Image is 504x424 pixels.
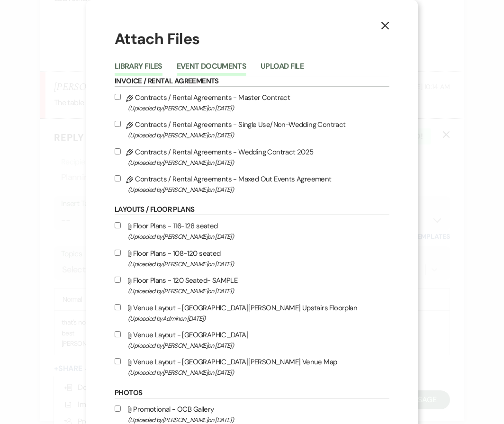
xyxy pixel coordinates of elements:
[115,76,389,87] h6: Invoice / Rental Agreements
[128,157,389,168] span: (Uploaded by [PERSON_NAME] on [DATE] )
[128,259,389,270] span: (Uploaded by [PERSON_NAME] on [DATE] )
[115,220,389,242] label: Floor Plans - 116-128 seated
[115,118,389,141] label: Contracts / Rental Agreements - Single Use/Non-Wedding Contract
[115,91,389,114] label: Contracts / Rental Agreements - Master Contract
[115,94,121,100] input: Contracts / Rental Agreements - Master Contract(Uploaded by[PERSON_NAME]on [DATE])
[115,356,389,378] label: Venue Layout - [GEOGRAPHIC_DATA][PERSON_NAME] Venue Map
[115,146,389,168] label: Contracts / Rental Agreements - Wedding Contract 2025
[128,103,389,114] span: (Uploaded by [PERSON_NAME] on [DATE] )
[115,388,389,398] h6: Photos
[115,222,121,228] input: Floor Plans - 116-128 seated(Uploaded by[PERSON_NAME]on [DATE])
[115,302,389,324] label: Venue Layout - [GEOGRAPHIC_DATA][PERSON_NAME] Upstairs Floorplan
[115,247,389,270] label: Floor Plans - 108-120 seated
[128,130,389,141] span: (Uploaded by [PERSON_NAME] on [DATE] )
[115,331,121,337] input: Venue Layout - [GEOGRAPHIC_DATA](Uploaded by[PERSON_NAME]on [DATE])
[128,231,389,242] span: (Uploaded by [PERSON_NAME] on [DATE] )
[128,184,389,195] span: (Uploaded by [PERSON_NAME] on [DATE] )
[128,340,389,351] span: (Uploaded by [PERSON_NAME] on [DATE] )
[115,329,389,351] label: Venue Layout - [GEOGRAPHIC_DATA]
[115,121,121,127] input: Contracts / Rental Agreements - Single Use/Non-Wedding Contract(Uploaded by[PERSON_NAME]on [DATE])
[128,313,389,324] span: (Uploaded by Admin on [DATE] )
[115,173,389,195] label: Contracts / Rental Agreements - Maxed Out Events Agreement
[115,277,121,283] input: Floor Plans - 120 Seated- SAMPLE(Uploaded by[PERSON_NAME]on [DATE])
[115,274,389,297] label: Floor Plans - 120 Seated- SAMPLE
[115,205,389,215] h6: Layouts / Floor Plans
[115,63,162,76] button: Library Files
[115,406,121,412] input: Promotional - OCB Gallery(Uploaded by[PERSON_NAME]on [DATE])
[115,28,389,50] h1: Attach Files
[115,358,121,364] input: Venue Layout - [GEOGRAPHIC_DATA][PERSON_NAME] Venue Map(Uploaded by[PERSON_NAME]on [DATE])
[128,286,389,297] span: (Uploaded by [PERSON_NAME] on [DATE] )
[115,250,121,256] input: Floor Plans - 108-120 seated(Uploaded by[PERSON_NAME]on [DATE])
[115,175,121,181] input: Contracts / Rental Agreements - Maxed Out Events Agreement(Uploaded by[PERSON_NAME]on [DATE])
[128,367,389,378] span: (Uploaded by [PERSON_NAME] on [DATE] )
[261,63,304,76] button: Upload File
[115,148,121,154] input: Contracts / Rental Agreements - Wedding Contract 2025(Uploaded by[PERSON_NAME]on [DATE])
[177,63,246,76] button: Event Documents
[115,304,121,310] input: Venue Layout - [GEOGRAPHIC_DATA][PERSON_NAME] Upstairs Floorplan(Uploaded byAdminon [DATE])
